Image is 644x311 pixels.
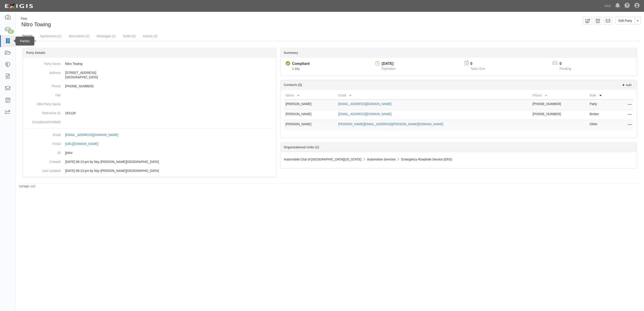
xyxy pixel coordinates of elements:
[19,17,326,28] div: Nitro Towing
[19,184,35,188] small: by
[382,61,396,66] div: [DATE]
[139,32,161,41] a: Activity (0)
[560,61,577,66] p: 0
[65,32,93,41] a: Documents (2)
[15,37,34,46] div: Parties
[401,158,452,161] span: Emergency Roadside Service (ERS)
[25,68,61,75] dt: Address
[22,185,35,188] a: Exigis, LLC
[470,61,491,66] p: 0
[65,111,275,115] p: 161129
[367,158,396,161] span: Automotive Services
[588,110,615,120] td: Broker
[25,148,275,157] dd: jjntnv
[25,139,61,146] dt: Portal
[336,91,531,100] th: Email
[470,67,485,70] span: Tasks Due
[284,91,337,100] th: Name
[25,59,275,68] dd: Nitro Towing
[284,158,362,161] span: Automobile Club of [GEOGRAPHIC_DATA][US_STATE]
[25,130,61,137] dt: Email
[292,67,300,70] span: Since 09/17/2025
[588,120,615,130] td: Other
[284,145,319,149] b: Organizational Units (1)
[531,110,588,120] td: [PHONE_NUMBER]
[338,112,391,116] a: [EMAIL_ADDRESS][DOMAIN_NAME]
[25,166,61,173] dt: Last Updated
[65,142,103,146] a: [URL][DOMAIN_NAME]
[602,1,613,10] a: AAA
[284,83,302,87] b: Contacts (3)
[286,61,290,66] i: Compliant
[65,133,123,137] a: [EMAIL_ADDRESS][DOMAIN_NAME]
[25,59,61,66] dt: Party Name
[624,3,630,9] i: Help Center - Complianz
[25,118,61,124] dt: ComplianceProfileID
[284,51,298,55] b: Summary
[292,61,310,66] div: Compliant
[284,110,337,120] td: [PERSON_NAME]
[8,30,14,34] div: 53
[25,148,61,155] dt: ID
[37,32,65,41] a: Agreements (1)
[25,157,61,164] dt: Created
[25,82,61,88] dt: Phone
[588,91,615,100] th: Role
[588,100,615,110] td: Party
[25,109,61,115] dt: Reference ID
[615,17,635,24] a: Edit Party
[25,100,61,106] dt: DBA Party Name
[338,102,391,106] a: [EMAIL_ADDRESS][DOMAIN_NAME]
[531,91,588,100] th: Phone
[25,82,275,91] dd: [PHONE_NUMBER]
[25,91,61,97] dt: Fax
[284,120,337,130] td: [PERSON_NAME]
[338,122,443,126] a: [PERSON_NAME][EMAIL_ADDRESS][PERSON_NAME][DOMAIN_NAME]
[25,68,275,82] dd: [STREET_ADDRESS] [GEOGRAPHIC_DATA]
[531,100,588,110] td: [PHONE_NUMBER]
[284,100,337,110] td: [PERSON_NAME]
[21,17,51,21] div: Party
[65,133,118,137] div: [EMAIL_ADDRESS][DOMAIN_NAME]
[25,166,275,175] dd: 09/16/2025 06:13 pm by Nsy Archibong-Usoro
[382,67,396,70] span: Expiration
[119,32,139,41] a: Tasks (0)
[3,2,34,10] img: logo-5460c22ac91f19d4615b14bd174203de0afe785f0fc80cf4dbbc73dc1793850b.png
[620,82,633,88] a: Add
[19,32,36,41] a: Details
[26,51,45,55] b: Party Details
[21,21,51,27] span: Nitro Towing
[93,32,119,41] a: Messages (1)
[25,157,275,166] dd: 09/16/2025 06:13 pm by Nsy Archibong-Usoro
[560,67,571,70] span: Pending
[625,82,631,88] p: Add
